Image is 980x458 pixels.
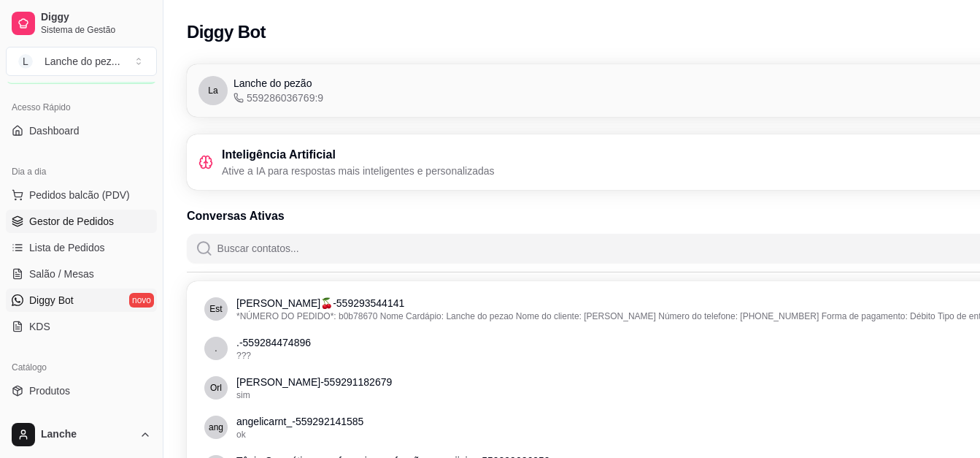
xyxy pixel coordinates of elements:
a: Salão / Mesas [6,262,157,286]
span: La [208,85,217,96]
span: Salão / Mesas [29,267,94,281]
span: angelicarnt_ [209,421,223,433]
button: Lanche [6,417,157,452]
span: KDS [29,319,50,334]
span: Orlando Colunas [210,382,222,394]
a: Diggy Botnovo [6,289,157,312]
h3: Conversas Ativas [187,207,285,225]
h2: Diggy Bot [187,20,266,44]
span: Dashboard [29,123,80,138]
a: Complementos [6,405,157,429]
a: Produtos [6,379,157,402]
span: . [215,343,217,354]
a: Gestor de Pedidos [6,210,157,233]
span: L [18,54,33,69]
span: ??? [236,351,251,361]
span: Gestor de Pedidos [29,214,114,229]
span: Diggy Bot [29,293,74,308]
span: Produtos [29,383,70,398]
div: Catálogo [6,356,157,379]
span: Pedidos balcão (PDV) [29,188,130,202]
a: Dashboard [6,119,157,142]
span: ok [236,430,246,440]
div: Lanche do pez ... [45,54,120,69]
a: Lista de Pedidos [6,236,157,259]
span: Complementos [29,410,98,424]
span: Diggy [41,11,151,24]
span: Lanche [41,428,134,441]
span: Lista de Pedidos [29,240,105,255]
button: Pedidos balcão (PDV) [6,183,157,207]
span: 559286036769:9 [234,91,323,105]
div: Acesso Rápido [6,96,157,119]
h3: Inteligência Artificial [222,146,495,164]
button: Select a team [6,47,157,76]
span: Lanche do pezão [234,76,312,91]
p: Ative a IA para respostas mais inteligentes e personalizadas [222,164,495,178]
span: Esther Viana🍒 [209,303,222,315]
span: Sistema de Gestão [41,24,151,36]
a: DiggySistema de Gestão [6,6,157,41]
a: KDS [6,315,157,338]
span: sim [236,390,250,400]
div: Dia a dia [6,160,157,183]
